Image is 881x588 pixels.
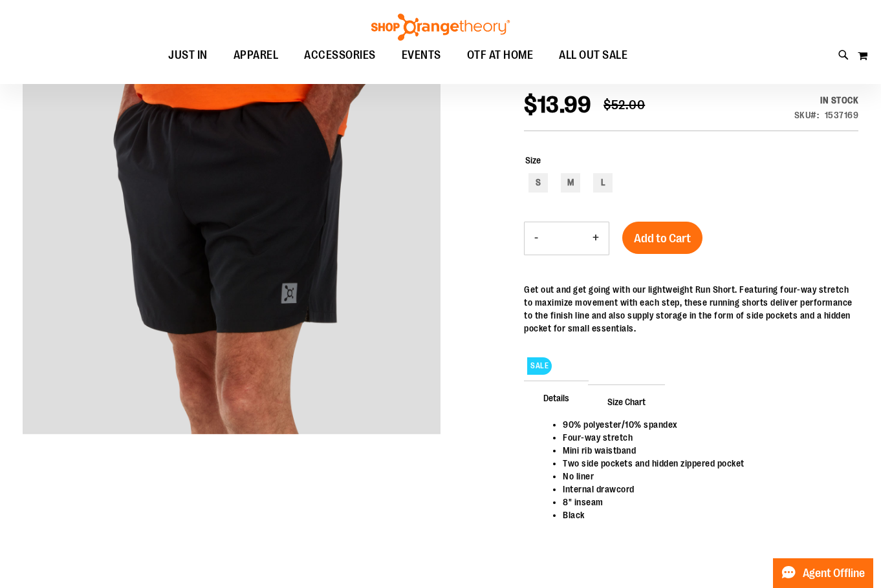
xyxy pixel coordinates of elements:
[563,509,845,521] li: Black
[825,109,859,121] div: 1537169
[524,92,591,118] span: $13.99
[23,19,440,436] div: carousel
[803,567,865,580] span: Agent Offline
[563,431,845,444] li: Four-way stretch
[563,457,845,470] li: Two side pockets and hidden zippered pocket
[23,19,440,436] div: Product image for Run Short
[563,496,845,509] li: 8" inseam
[304,41,376,70] span: ACCESSORIES
[467,41,534,70] span: OTF AT HOME
[622,222,702,254] button: Add to Cart
[234,41,279,70] span: APPAREL
[583,222,609,255] button: Increase product quantity
[634,231,691,246] span: Add to Cart
[794,110,820,120] strong: SKU
[588,384,665,418] span: Size Chart
[593,173,613,193] div: L
[561,173,580,193] div: M
[402,41,441,70] span: EVENTS
[794,94,859,107] div: In stock
[563,444,845,457] li: Mini rib waistband
[168,41,208,70] span: JUST IN
[559,41,627,70] span: ALL OUT SALE
[773,558,873,588] button: Agent Offline
[563,418,845,431] li: 90% polyester/10% spandex
[528,173,548,193] div: S
[369,14,512,41] img: Shop Orangetheory
[525,155,541,165] span: Size
[563,483,845,496] li: Internal drawcord
[23,17,440,434] img: Product image for Run Short
[524,283,858,335] div: Get out and get going with our lightweight Run Short. Featuring four-way stretch to maximize move...
[527,357,552,375] span: SALE
[525,222,548,255] button: Decrease product quantity
[548,223,583,254] input: Product quantity
[563,470,845,483] li: No liner
[794,94,859,107] div: Availability
[524,381,589,414] span: Details
[604,98,645,112] span: $52.00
